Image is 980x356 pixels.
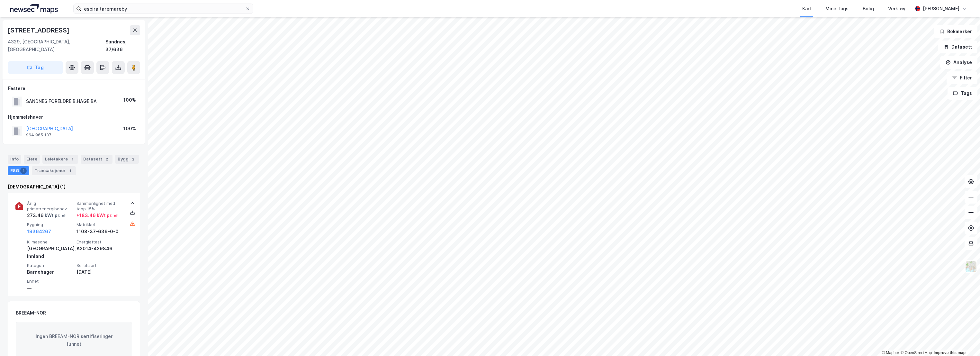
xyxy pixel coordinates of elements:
[27,228,51,235] button: 19364267
[42,155,78,164] div: Leietakere
[888,5,905,13] div: Verktøy
[948,325,980,356] div: Kontrollprogram for chat
[105,38,140,53] div: Sandnes, 37/636
[8,85,140,92] div: Festere
[26,132,51,138] div: 964 965 137
[81,155,112,164] div: Datasett
[20,168,27,174] div: 1
[923,5,959,13] div: [PERSON_NAME]
[76,228,123,235] div: 1108-37-636-0-0
[8,155,21,164] div: Info
[76,201,123,212] span: Sammenlignet med topp 15%
[802,5,811,13] div: Kart
[67,168,73,174] div: 1
[27,268,74,276] div: Barnehager
[27,278,74,284] span: Enhet
[901,351,932,355] a: OpenStreetMap
[940,56,977,69] button: Analyse
[8,113,140,121] div: Hjemmelshaver
[76,212,118,219] div: + 183.46 kWt pr. ㎡
[938,41,977,53] button: Datasett
[8,38,105,53] div: 4329, [GEOGRAPHIC_DATA], [GEOGRAPHIC_DATA]
[27,212,66,219] div: 273.46
[32,166,76,175] div: Transaksjoner
[27,222,74,227] span: Bygning
[76,245,123,252] div: A2014-429846
[947,71,977,84] button: Filter
[934,25,977,38] button: Bokmerker
[27,263,74,268] span: Kategori
[44,212,66,219] div: kWt pr. ㎡
[24,155,40,164] div: Eiere
[10,4,58,14] img: logo.a4113a55bc3d86da70a041830d287a7e.svg
[948,325,980,356] iframe: Chat Widget
[8,166,29,175] div: ESG
[27,201,74,212] span: Årlig primærenergibehov
[27,239,74,245] span: Klimasone
[81,4,245,14] input: Søk på adresse, matrikkel, gårdeiere, leietakere eller personer
[69,156,76,162] div: 1
[825,5,849,13] div: Mine Tags
[8,61,63,74] button: Tag
[16,309,46,317] div: BREEAM-NOR
[123,125,136,132] div: 100%
[8,183,140,191] div: [DEMOGRAPHIC_DATA] (1)
[965,260,977,273] img: Z
[76,263,123,268] span: Sertifisert
[882,351,900,355] a: Mapbox
[123,96,136,104] div: 100%
[27,245,74,260] div: [GEOGRAPHIC_DATA], innland
[76,268,123,276] div: [DATE]
[76,239,123,245] span: Energiattest
[863,5,874,13] div: Bolig
[26,97,97,105] div: SANDNES FORELDRE.B.HAGE BA
[130,156,136,162] div: 2
[948,87,977,100] button: Tags
[76,222,123,227] span: Matrikkel
[115,155,139,164] div: Bygg
[27,284,74,292] div: —
[934,351,966,355] a: Improve this map
[103,156,110,162] div: 2
[8,25,71,35] div: [STREET_ADDRESS]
